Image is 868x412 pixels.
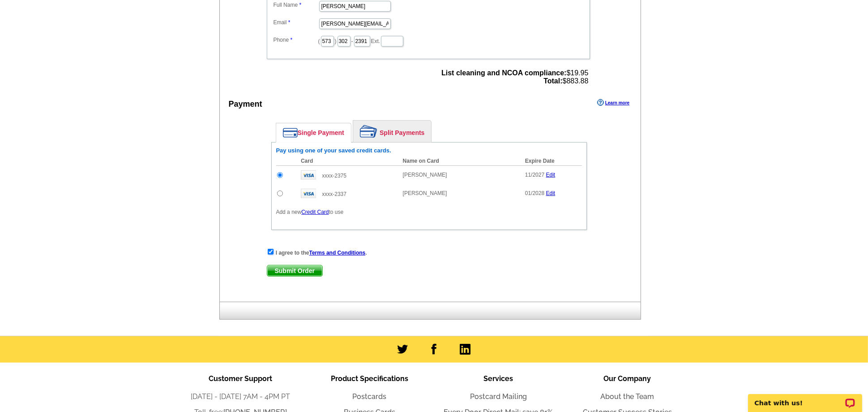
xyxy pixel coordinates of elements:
iframe: LiveChat chat widget [742,384,868,412]
span: Services [484,374,513,383]
a: Postcards [353,392,387,401]
span: Product Specifications [331,374,408,383]
a: Single Payment [276,123,351,142]
span: xxxx-2375 [322,173,346,179]
th: Expire Date [521,156,582,166]
p: Add a new to use [276,208,582,216]
span: Our Company [604,374,651,383]
label: Full Name [274,1,318,9]
a: Edit [546,190,556,196]
strong: Total: [543,77,562,85]
div: Payment [229,98,262,110]
a: Edit [546,172,556,178]
img: split-payment.png [360,125,377,138]
span: Submit Order [267,265,322,276]
th: Card [296,156,398,166]
strong: I agree to the . [276,250,367,256]
li: [DATE] - [DATE] 7AM - 4PM PT [176,391,305,402]
strong: List cleaning and NCOA compliance: [441,69,566,77]
img: visa.gif [301,170,316,180]
dd: ( ) - Ext. [271,34,586,48]
span: Customer Support [209,374,273,383]
a: Learn more [597,99,629,106]
label: Phone [274,36,318,44]
span: [PERSON_NAME] [403,190,447,196]
img: visa.gif [301,189,316,198]
span: $19.95 $883.88 [441,69,588,85]
span: 01/2028 [525,190,544,196]
a: About the Team [601,392,654,401]
img: single-payment.png [283,128,298,138]
a: Postcard Mailing [470,392,527,401]
a: Terms and Conditions [309,250,366,256]
a: Split Payments [353,121,431,142]
th: Name on Card [398,156,521,166]
span: 11/2027 [525,172,544,178]
a: Credit Card [301,209,329,215]
label: Email [274,18,318,26]
span: xxxx-2337 [322,191,346,197]
h6: Pay using one of your saved credit cards. [276,147,582,154]
span: [PERSON_NAME] [403,172,447,178]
